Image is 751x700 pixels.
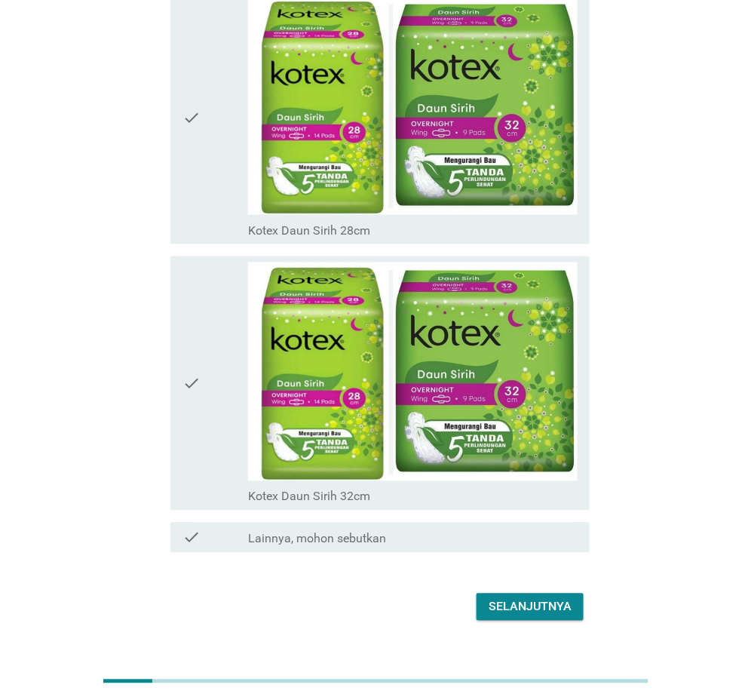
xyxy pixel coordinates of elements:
i: check [182,529,201,547]
button: Selanjutnya [477,594,584,621]
div: Selanjutnya [489,598,572,616]
img: be9cc577-2ff9-4311-a370-1b9646c72444-D4-sirih-nightkotex.jpg [248,262,578,481]
label: Kotex Daun Sirih 28cm [248,223,370,238]
label: Kotex Daun Sirih 32cm [248,490,370,505]
label: Lainnya, mohon sebutkan [248,532,386,547]
i: check [182,262,201,505]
